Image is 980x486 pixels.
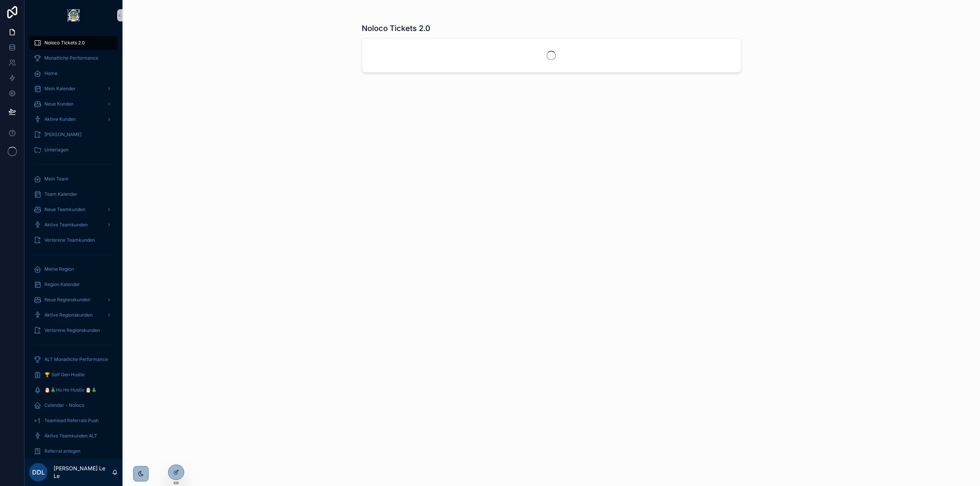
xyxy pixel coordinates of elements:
[29,293,118,307] a: Neue Regionskunden
[44,55,98,61] span: Monatliche Performance
[29,112,118,126] a: Aktive Kunden
[362,23,430,34] h1: Noloco Tickets 2.0
[29,67,118,80] a: Home
[44,237,95,243] span: Verlorene Teamkunden
[29,218,118,232] a: Aktive Teamkunden
[44,116,76,122] span: Aktive Kunden
[44,433,97,439] span: Aktive Teamkunden ALT
[29,398,118,412] a: Calendar - Noloco
[44,281,80,288] span: Region Kalender
[29,172,118,186] a: Mein Team
[29,233,118,247] a: Verlorene Teamkunden
[44,222,88,228] span: Aktive Teamkunden
[44,297,90,303] span: Neue Regionskunden
[67,9,80,21] img: App logo
[29,97,118,111] a: Neue Kunden
[29,429,118,443] a: Aktive Teamkunden ALT
[29,368,118,382] a: 🏆 Self Gen Hustle
[29,51,118,65] a: Monatliche Performance
[29,278,118,291] a: Region Kalender
[44,448,80,454] span: Referral anlegen
[29,383,118,397] a: 🎅🎄Ho Ho Hustle 🎅🎄
[44,70,57,76] span: Home
[32,468,45,477] span: DDL
[29,414,118,427] a: Teamlead Referrals Push
[44,387,97,393] span: 🎅🎄Ho Ho Hustle 🎅🎄
[44,206,85,213] span: Neue Teamkunden
[29,353,118,366] a: ALT Monatliche Performance
[29,82,118,96] a: Mein Kalender
[44,147,69,153] span: Unterlagen
[29,203,118,216] a: Neue Teamkunden
[44,356,108,362] span: ALT Monatliche Performance
[44,372,85,378] span: 🏆 Self Gen Hustle
[24,31,122,458] div: scrollable content
[44,191,77,197] span: Team Kalender
[44,86,76,92] span: Mein Kalender
[29,262,118,276] a: Meine Region
[29,323,118,337] a: Verlorene Regionskunden
[29,128,118,141] a: [PERSON_NAME]
[44,418,99,424] span: Teamlead Referrals Push
[29,187,118,201] a: Team Kalender
[44,176,69,182] span: Mein Team
[44,132,82,138] span: [PERSON_NAME]
[44,402,84,408] span: Calendar - Noloco
[44,266,74,272] span: Meine Region
[44,327,100,333] span: Verlorene Regionskunden
[29,143,118,157] a: Unterlagen
[44,312,93,318] span: Aktive Regionskunden
[29,36,118,50] a: Noloco Tickets 2.0
[29,444,118,458] a: Referral anlegen
[44,101,73,107] span: Neue Kunden
[29,308,118,322] a: Aktive Regionskunden
[44,40,85,46] span: Noloco Tickets 2.0
[54,465,112,480] p: [PERSON_NAME] Le Le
